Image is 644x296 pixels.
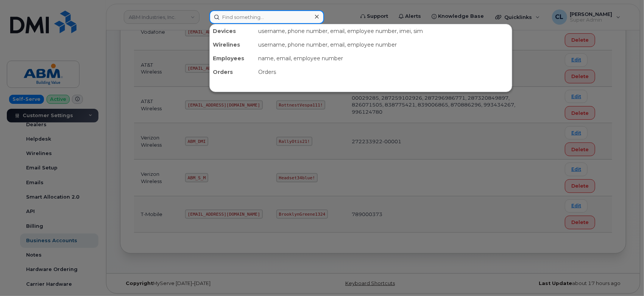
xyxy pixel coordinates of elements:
div: username, phone number, email, employee number [255,38,512,52]
input: Find something... [209,10,324,24]
div: Orders [210,65,255,79]
div: username, phone number, email, employee number, imei, sim [255,24,512,38]
div: Employees [210,52,255,65]
div: Wirelines [210,38,255,52]
div: Orders [255,65,512,79]
div: name, email, employee number [255,52,512,65]
div: Devices [210,24,255,38]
